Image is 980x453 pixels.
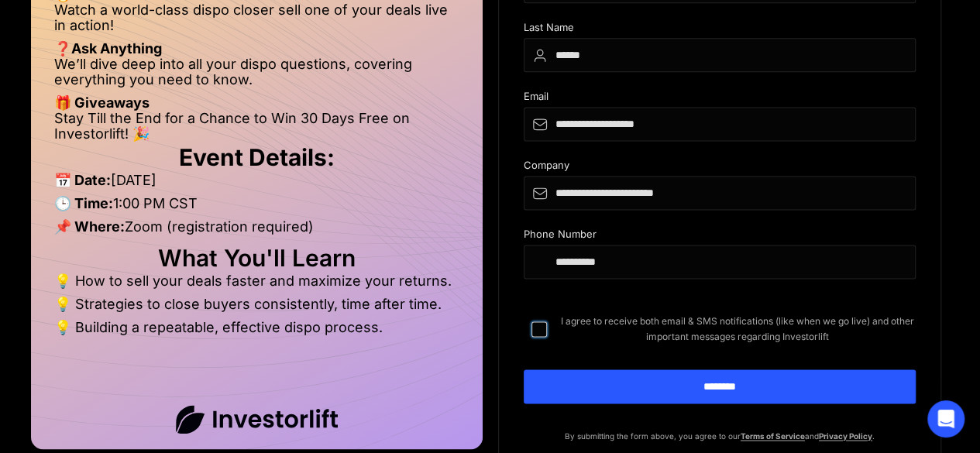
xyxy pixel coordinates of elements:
span: I agree to receive both email & SMS notifications (like when we go live) and other important mess... [559,314,916,345]
li: [DATE] [54,173,459,196]
li: 💡 Strategies to close buyers consistently, time after time. [54,297,459,320]
strong: 🎁 Giveaways [54,94,150,111]
a: Privacy Policy [819,431,872,441]
div: Open Intercom Messenger [927,400,965,438]
a: Terms of Service [741,431,805,441]
div: Company [524,160,916,176]
p: By submitting the form above, you agree to our and . [524,428,916,444]
strong: 🕒 Time: [54,195,113,211]
li: 💡 Building a repeatable, effective dispo process. [54,320,459,335]
li: 1:00 PM CST [54,196,459,219]
li: 💡 How to sell your deals faster and maximize your returns. [54,273,459,297]
li: Stay Till the End for a Chance to Win 30 Days Free on Investorlift! 🎉 [54,111,459,142]
div: Last Name [524,22,916,38]
div: Phone Number [524,228,916,245]
strong: ❓Ask Anything [54,40,162,57]
li: We’ll dive deep into all your dispo questions, covering everything you need to know. [54,57,459,95]
strong: 📅 Date: [54,172,111,188]
li: Zoom (registration required) [54,219,459,242]
li: Watch a world-class dispo closer sell one of your deals live in action! [54,2,459,41]
strong: Event Details: [179,143,335,171]
h2: What You'll Learn [54,250,459,266]
div: Email [524,91,916,107]
strong: 📌 Where: [54,218,125,235]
